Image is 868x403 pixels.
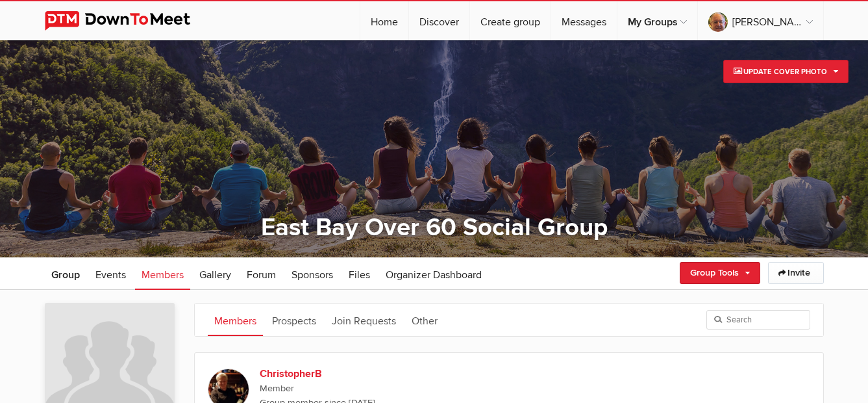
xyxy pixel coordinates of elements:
[260,366,482,382] b: ChristopherB
[208,304,263,336] a: Members
[360,1,408,40] a: Home
[199,268,231,281] span: Gallery
[142,268,184,281] span: Members
[135,257,190,290] a: Members
[193,257,238,290] a: Gallery
[680,262,760,284] a: Group Tools
[617,1,697,40] a: My Groups
[325,304,403,336] a: Join Requests
[379,257,488,290] a: Organizer Dashboard
[405,304,444,336] a: Other
[261,213,608,242] a: East Bay Over 60 Social Group
[45,257,86,290] a: Group
[470,1,551,40] a: Create group
[95,268,126,281] span: Events
[386,268,482,281] span: Organizer Dashboard
[706,310,810,330] input: Search
[342,257,377,290] a: Files
[285,257,340,290] a: Sponsors
[349,268,370,281] span: Files
[89,257,132,290] a: Events
[409,1,469,40] a: Discover
[240,257,282,290] a: Forum
[768,262,824,284] a: Invite
[45,11,210,31] img: DownToMeet
[698,1,823,40] a: [PERSON_NAME]
[723,60,849,83] a: Update Cover Photo
[266,304,323,336] a: Prospects
[551,1,617,40] a: Messages
[247,268,276,281] span: Forum
[291,268,333,281] span: Sponsors
[260,382,630,396] span: Member
[51,268,80,281] span: Group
